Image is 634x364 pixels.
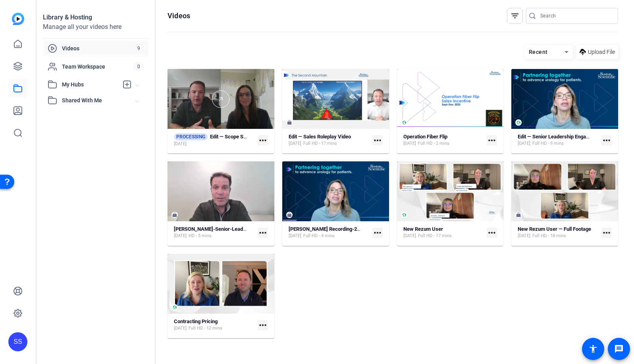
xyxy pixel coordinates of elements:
span: [DATE] [403,233,416,239]
a: Edit — Sales Roleplay Video[DATE]Full HD - 17 mins [289,134,369,147]
strong: Contracting Pricing [174,318,218,324]
strong: Edit — Senior Leadership Engagement [518,134,603,140]
a: New Rezum User — Full Footage[DATE]Full HD - 18 mins [518,226,598,239]
span: My Hubs [62,80,118,89]
span: [DATE] [174,141,187,147]
span: Full HD - 4 mins [303,233,335,239]
span: Recent [529,49,548,55]
div: SS [8,332,27,351]
span: Full HD - 18 mins [532,233,566,239]
span: [DATE] [174,233,187,239]
span: Full HD - 12 mins [189,325,222,331]
strong: Edit — Scope Sales Scenarios [210,134,277,140]
span: HD - 5 mins [189,233,212,239]
div: Manage all your videos here [43,22,148,32]
span: [DATE] [518,140,530,147]
span: 0 [134,62,144,71]
span: Upload File [588,48,615,56]
mat-icon: more_horiz [258,135,268,146]
a: [PERSON_NAME]-Senior-Leadership-Engagement-[PERSON_NAME]-Self-Record-Session-1744390670763-webcam... [174,226,254,239]
a: New Rezum User[DATE]Full HD - 17 mins [403,226,484,239]
mat-expansion-panel-header: Shared With Me [43,92,148,108]
input: Search [540,11,612,21]
span: Team Workspace [62,63,134,71]
span: [DATE] [289,233,301,239]
span: [DATE] [289,140,301,147]
strong: Operation Fiber Flip [403,134,447,140]
mat-icon: more_horiz [372,135,383,146]
span: Videos [62,44,134,52]
span: [DATE] [403,140,416,147]
mat-icon: message [614,344,624,354]
a: [PERSON_NAME] Recording-20250409_112924-Meeting Recording[DATE]Full HD - 4 mins [289,226,369,239]
img: blue-gradient.svg [12,13,24,25]
span: [DATE] [174,325,187,331]
a: Operation Fiber Flip[DATE]Full HD - 2 mins [403,134,484,147]
span: Full HD - 17 mins [418,233,452,239]
mat-icon: accessibility [588,344,598,354]
span: Full HD - 17 mins [303,140,337,147]
mat-icon: more_horiz [601,135,612,146]
span: Shared With Me [62,96,136,105]
mat-icon: more_horiz [258,228,268,238]
span: 9 [134,44,144,53]
mat-icon: more_horiz [601,228,612,238]
strong: [PERSON_NAME] Recording-20250409_112924-Meeting Recording [289,226,440,232]
span: [DATE] [518,233,530,239]
h1: Videos [168,11,190,21]
mat-icon: more_horiz [487,228,497,238]
a: Contracting Pricing[DATE]Full HD - 12 mins [174,318,254,331]
mat-icon: more_horiz [258,320,268,330]
a: PROCESSINGEdit — Scope Sales Scenarios[DATE] [174,133,254,147]
strong: [PERSON_NAME]-Senior-Leadership-Engagement-[PERSON_NAME]-Self-Record-Session-1744390670763-webcam... [174,226,446,232]
strong: New Rezum User — Full Footage [518,226,591,232]
span: Full HD - 9 mins [532,140,564,147]
span: PROCESSING [174,133,208,140]
mat-expansion-panel-header: My Hubs [43,77,148,92]
strong: New Rezum User [403,226,443,232]
mat-icon: filter_list [510,11,520,21]
mat-icon: more_horiz [487,135,497,146]
strong: Edit — Sales Roleplay Video [289,134,351,140]
div: Library & Hosting [43,13,148,22]
mat-icon: more_horiz [372,228,383,238]
span: Full HD - 2 mins [418,140,449,147]
a: Edit — Senior Leadership Engagement[DATE]Full HD - 9 mins [518,134,598,147]
button: Upload File [576,45,618,59]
